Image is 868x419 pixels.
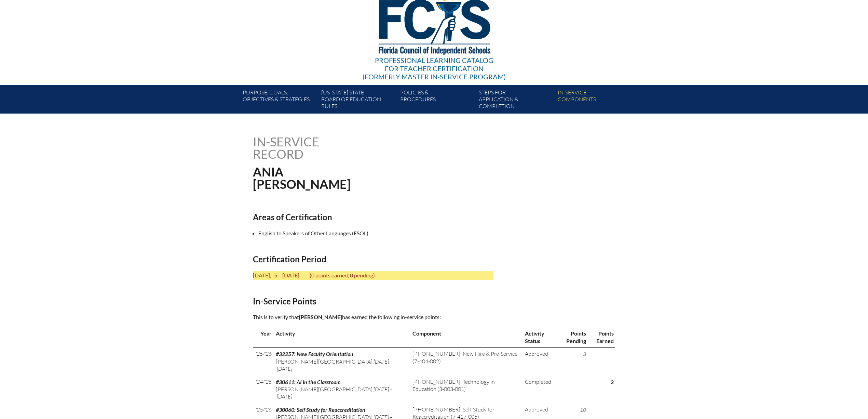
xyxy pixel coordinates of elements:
[253,296,493,306] h2: In-Service Points
[253,376,273,403] td: '24/'25
[580,406,586,413] strong: 10
[410,376,523,403] td: [PHONE_NUMBER]: Technology in Education (3-003-001)
[253,271,493,280] p: [DATE], -5 – [DATE], ____
[611,379,614,385] strong: 2
[276,351,353,357] span: #32257: New Faculty Orientation
[276,406,365,413] span: #30060: Self Study for Reaccreditation
[310,272,375,278] span: (0 points earned, 0 pending)
[410,327,523,347] th: Component
[276,386,372,393] span: [PERSON_NAME][GEOGRAPHIC_DATA]
[363,56,506,81] div: Professional Learning Catalog (formerly Master In-service Program)
[299,314,342,320] span: [PERSON_NAME]
[273,327,410,347] th: Activity
[276,386,393,400] span: [DATE] – [DATE]
[522,376,557,403] td: Completed
[555,88,634,114] a: In-servicecomponents
[276,358,393,372] span: [DATE] – [DATE]
[276,358,372,365] span: [PERSON_NAME][GEOGRAPHIC_DATA]
[410,348,523,376] td: [PHONE_NUMBER]: New Hire & Pre-Service (7-404-002)
[318,88,397,114] a: [US_STATE] StateBoard of Education rules
[583,351,586,357] strong: 3
[476,88,555,114] a: Steps forapplication & completion
[253,327,273,347] th: Year
[240,88,318,114] a: Purpose, goals,objectives & strategies
[385,64,484,73] span: for Teacher Certification
[253,135,391,160] h1: In-service record
[253,166,477,190] h1: Ania [PERSON_NAME]
[276,379,341,385] span: #30611: AI in the Classroom
[273,348,410,376] td: ,
[558,327,588,347] th: Points Pending
[253,254,493,264] h2: Certification Period
[253,348,273,376] td: '25/'26
[587,327,615,347] th: Points Earned
[253,313,493,322] p: This is to verify that has earned the following in-service points:
[522,327,557,347] th: Activity Status
[397,88,476,114] a: Policies &Procedures
[522,348,557,376] td: Approved
[273,376,410,403] td: ,
[258,229,499,238] li: English to Speakers of Other Languages (ESOL)
[253,212,493,222] h2: Areas of Certification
